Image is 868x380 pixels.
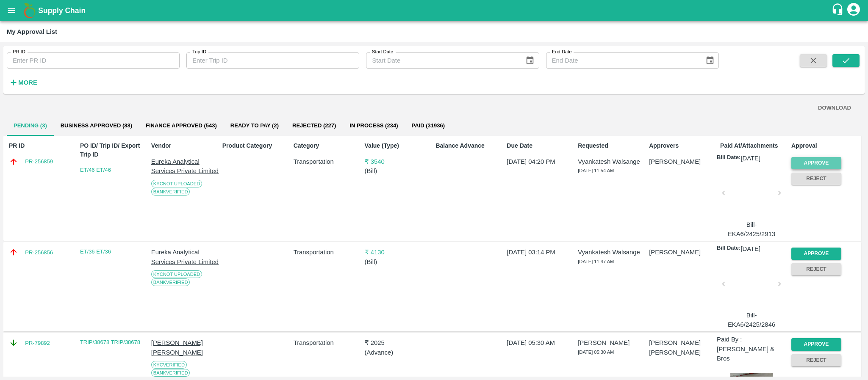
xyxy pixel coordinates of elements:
button: Choose date [522,52,538,69]
input: Start Date [366,52,519,69]
button: Choose date [702,52,718,69]
p: Bill-EKA6/2425/2846 [727,311,776,330]
div: customer-support [831,3,846,18]
a: PR-79892 [25,339,50,347]
p: ₹ 4130 [365,248,433,257]
span: KYC Not Uploaded [151,270,202,278]
a: TRIP/38678 TRIP/38678 [80,339,140,345]
p: ₹ 2025 [365,338,433,347]
p: Vyankatesh Walsange [578,157,646,166]
button: Approve [791,157,841,169]
p: [DATE] [740,244,760,253]
button: DOWNLOAD [815,101,854,116]
button: Paid (31936) [405,116,452,136]
a: PR-256856 [25,248,53,257]
p: Approval [791,141,859,150]
button: Business Approved (88) [54,116,139,136]
a: ET/46 ET/46 [80,167,111,173]
p: [DATE] 04:20 PM [507,157,574,166]
span: Bank Verified [151,188,190,196]
p: ( Bill ) [365,166,433,176]
button: Approve [791,248,841,260]
a: ET/36 ET/36 [80,248,111,255]
span: KYC Not Uploaded [151,180,202,187]
p: Category [294,141,361,150]
p: Transportation [294,157,361,166]
p: Value (Type) [365,141,433,150]
p: ( Advance ) [365,348,433,357]
label: PR ID [13,49,25,55]
span: [DATE] 11:47 AM [578,259,614,264]
span: Bank Verified [151,278,190,286]
p: Due Date [507,141,574,150]
button: Reject [791,354,841,366]
button: Approve [791,338,841,350]
p: [PERSON_NAME] [649,348,717,357]
p: Eureka Analytical Services Private Limited [151,248,219,267]
p: Product Category [222,141,290,150]
button: open drawer [2,1,21,20]
p: Requested [578,141,646,150]
button: Reject [791,263,841,275]
p: Transportation [294,248,361,257]
p: [PERSON_NAME] [649,248,717,257]
button: Ready To Pay (2) [224,116,286,136]
b: Supply Chain [38,6,86,15]
span: Bank Verified [151,369,190,377]
p: Paid At/Attachments [720,141,788,150]
p: Vendor [151,141,219,150]
span: KYC Verified [151,361,187,369]
label: Start Date [372,49,393,55]
button: Pending (3) [7,116,54,136]
p: [PERSON_NAME] [649,338,717,347]
p: Balance Advance [435,141,503,150]
div: My Approval List [7,26,57,37]
button: More [7,75,39,90]
button: Reject [791,173,841,185]
p: ( Bill ) [365,257,433,267]
button: In Process (234) [343,116,405,136]
p: Transportation [294,338,361,347]
a: Supply Chain [38,5,831,17]
p: ₹ 3540 [365,157,433,166]
p: [DATE] 03:14 PM [507,248,574,257]
p: PR ID [9,141,77,150]
p: Bill Date: [717,244,740,253]
p: Vyankatesh Walsange [578,248,646,257]
button: Finance Approved (543) [139,116,224,136]
p: PO ID/ Trip ID/ Export Trip ID [80,141,148,159]
input: Enter PR ID [7,52,180,69]
div: account of current user [846,2,861,19]
p: [DATE] [740,154,760,163]
p: Eureka Analytical Services Private Limited [151,157,219,176]
span: [DATE] 05:30 AM [578,350,614,355]
input: Enter Trip ID [186,52,359,69]
p: [DATE] 05:30 AM [507,338,574,347]
button: Rejected (227) [286,116,343,136]
input: End Date [546,52,699,69]
p: Paid By : [PERSON_NAME] & Bros [717,335,788,363]
strong: More [18,79,37,86]
a: PR-256859 [25,157,53,166]
p: Bill Date: [717,154,740,163]
p: [PERSON_NAME] [649,157,717,166]
label: Trip ID [192,49,206,55]
p: Bill-EKA6/2425/2913 [727,220,776,239]
img: logo [21,2,38,19]
p: Approvers [649,141,717,150]
label: End Date [552,49,571,55]
p: [PERSON_NAME] [578,338,646,347]
p: [PERSON_NAME] [PERSON_NAME] [151,338,219,357]
span: [DATE] 11:54 AM [578,168,614,173]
